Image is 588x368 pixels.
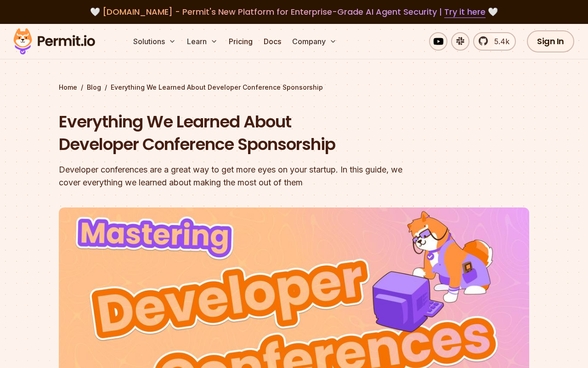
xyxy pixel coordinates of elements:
a: Home [59,83,77,92]
span: [DOMAIN_NAME] - Permit's New Platform for Enterprise-Grade AI Agent Security | [102,6,486,17]
button: Company [288,32,340,51]
button: Solutions [130,32,180,51]
div: / / [59,83,529,92]
a: Blog [87,83,101,92]
img: Permit logo [9,26,99,57]
a: Try it here [444,6,486,18]
a: Docs [260,32,285,51]
a: Pricing [225,32,256,51]
button: Learn [183,32,221,51]
a: Sign In [527,30,574,52]
div: Developer conferences are a great way to get more eyes on your startup. In this guide, we cover e... [59,163,412,189]
a: 5.4k [473,32,516,51]
div: 🤍 🤍 [22,6,566,18]
span: 5.4k [489,36,509,47]
h1: Everything We Learned About Developer Conference Sponsorship [59,110,412,156]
